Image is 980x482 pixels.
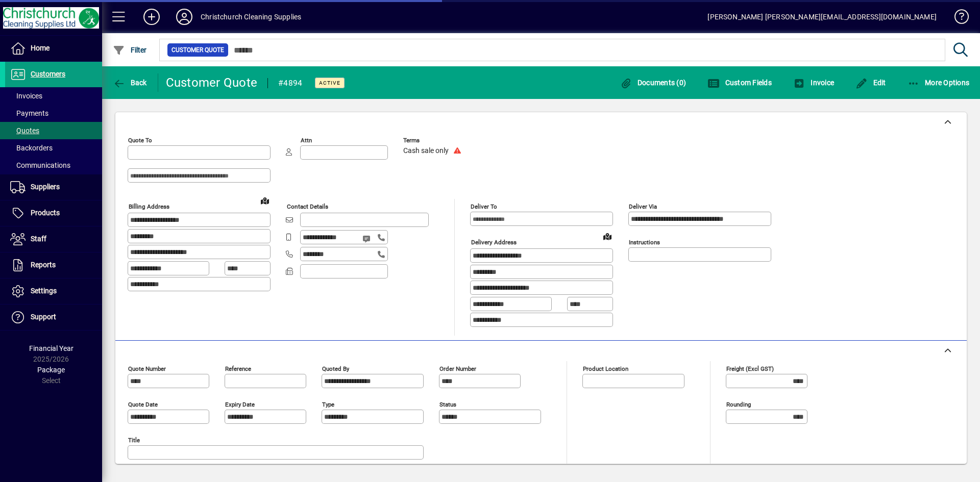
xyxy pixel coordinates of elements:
[31,70,65,78] span: Customers
[5,122,102,139] a: Quotes
[403,137,464,144] span: Terms
[620,79,686,87] span: Documents (0)
[629,203,657,210] mat-label: Deliver via
[128,436,140,443] mat-label: Title
[617,73,689,92] button: Documents (0)
[278,75,302,91] div: #4894
[853,73,889,92] button: Edit
[5,226,102,252] a: Staff
[355,226,380,251] button: Send SMS
[439,365,476,372] mat-label: Order number
[110,41,150,59] button: Filter
[225,400,255,408] mat-label: Expiry date
[403,147,449,155] span: Cash sale only
[201,9,301,25] div: Christchurch Cleaning Supplies
[5,87,102,105] a: Invoices
[10,144,53,152] span: Backorders
[5,105,102,122] a: Payments
[5,36,102,61] a: Home
[5,278,102,304] a: Settings
[791,73,837,92] button: Invoice
[726,400,751,408] mat-label: Rounding
[855,79,886,87] span: Edit
[471,203,497,210] mat-label: Deliver To
[5,200,102,226] a: Products
[31,44,50,52] span: Home
[5,139,102,157] a: Backorders
[10,161,70,169] span: Communications
[171,45,224,55] span: Customer Quote
[31,261,56,269] span: Reports
[31,313,56,321] span: Support
[37,366,65,374] span: Package
[301,137,312,144] mat-label: Attn
[113,46,147,54] span: Filter
[726,365,774,372] mat-label: Freight (excl GST)
[128,137,152,144] mat-label: Quote To
[319,80,340,86] span: Active
[322,365,349,372] mat-label: Quoted by
[5,174,102,200] a: Suppliers
[257,192,273,209] a: View on map
[599,228,616,244] a: View on map
[439,400,456,408] mat-label: Status
[707,79,772,87] span: Custom Fields
[128,400,158,408] mat-label: Quote date
[10,109,48,117] span: Payments
[110,73,150,92] button: Back
[31,287,57,295] span: Settings
[5,252,102,278] a: Reports
[5,157,102,174] a: Communications
[947,2,967,35] a: Knowledge Base
[10,126,39,135] span: Quotes
[908,79,970,87] span: More Options
[629,239,660,246] mat-label: Instructions
[583,365,628,372] mat-label: Product location
[102,73,158,92] app-page-header-button: Back
[10,92,42,100] span: Invoices
[31,183,60,191] span: Suppliers
[168,8,201,26] button: Profile
[166,74,258,91] div: Customer Quote
[225,365,251,372] mat-label: Reference
[31,209,60,217] span: Products
[31,235,46,243] span: Staff
[705,73,774,92] button: Custom Fields
[707,9,937,25] div: [PERSON_NAME] [PERSON_NAME][EMAIL_ADDRESS][DOMAIN_NAME]
[29,344,73,352] span: Financial Year
[322,400,334,408] mat-label: Type
[113,79,147,87] span: Back
[135,8,168,26] button: Add
[128,365,166,372] mat-label: Quote number
[5,305,102,330] a: Support
[793,79,834,87] span: Invoice
[905,73,972,92] button: More Options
